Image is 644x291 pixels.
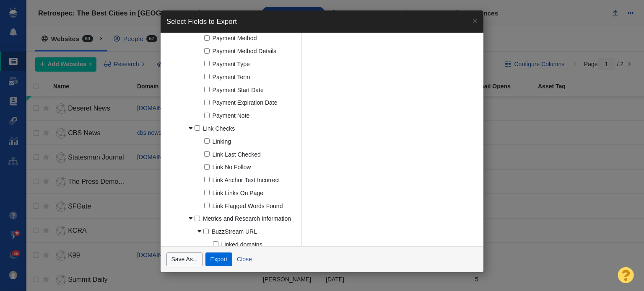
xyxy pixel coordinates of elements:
button: Save As... [166,252,203,267]
span: Linking [213,138,231,146]
input: Linked domains [213,241,218,247]
input: BuzzStream URL [203,229,209,234]
input: Payment Note [204,113,210,118]
span: Payment Expiration Date [213,99,278,107]
input: Payment Method [204,35,210,41]
h4: Select Fields to Export [166,16,237,27]
span: Linked domains [221,241,262,249]
button: × [467,10,483,31]
span: Payment Method [213,34,257,43]
input: Link Anchor Text Incorrect [204,177,210,182]
span: Link Checks [203,125,235,133]
span: Payment Type [213,60,250,69]
input: Link No Follow [204,164,210,170]
button: Export [205,252,232,267]
span: Payment Note [213,112,250,120]
span: BuzzStream URL [212,228,257,236]
span: Metrics and Research Information [203,215,291,223]
span: Payment Start Date [213,86,264,95]
span: Link Flagged Words Found [213,202,283,211]
input: Payment Type [204,61,210,66]
input: Link Flagged Words Found [204,203,210,208]
input: Linking [204,138,210,144]
input: Payment Term [204,74,210,79]
input: Payment Start Date [204,87,210,92]
input: Link Links On Page [204,190,210,195]
input: Payment Method Details [204,48,210,54]
button: Close [232,252,257,267]
input: Payment Expiration Date [204,100,210,105]
input: Metrics and Research Information [195,216,200,221]
input: Link Last Checked [204,151,210,157]
span: Link Anchor Text Incorrect [213,176,280,185]
span: Link No Follow [213,163,251,172]
span: Payment Method Details [213,47,277,56]
input: Link Checks [195,125,200,131]
span: Payment Term [213,73,250,82]
span: Link Last Checked [213,151,261,159]
span: Link Links On Page [213,189,263,198]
